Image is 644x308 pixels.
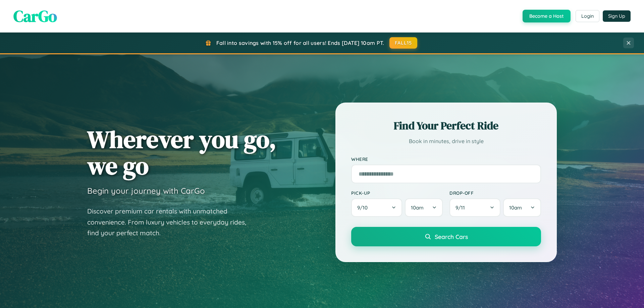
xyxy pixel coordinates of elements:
[351,227,541,246] button: Search Cars
[351,118,541,133] h2: Find Your Perfect Ride
[523,10,571,22] button: Become a Host
[455,204,468,211] span: 9 / 11
[449,190,541,196] label: Drop-off
[216,40,384,46] span: Fall into savings with 15% off for all users! Ends [DATE] 10am PT.
[405,198,443,217] button: 10am
[411,204,424,211] span: 10am
[87,186,205,196] h3: Begin your journey with CarGo
[87,206,255,239] p: Discover premium car rentals with unmatched convenience. From luxury vehicles to everyday rides, ...
[509,204,522,211] span: 10am
[449,198,500,217] button: 9/11
[435,233,468,240] span: Search Cars
[351,136,541,146] p: Book in minutes, drive in style
[603,10,631,22] button: Sign Up
[357,204,371,211] span: 9 / 10
[87,126,276,179] h1: Wherever you go, we go
[351,198,402,217] button: 9/10
[351,156,541,162] label: Where
[13,5,57,27] span: CarGo
[389,37,418,49] button: FALL15
[503,198,541,217] button: 10am
[351,190,443,196] label: Pick-up
[576,10,599,22] button: Login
